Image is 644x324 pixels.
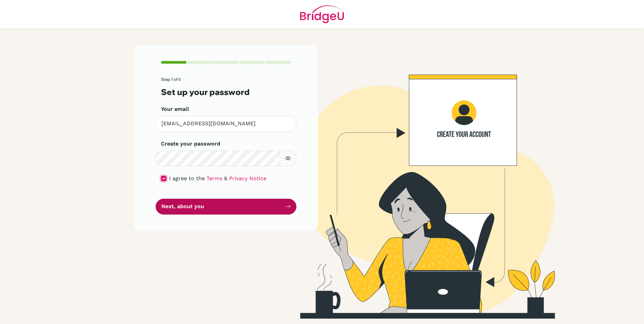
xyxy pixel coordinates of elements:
label: Create your password [161,140,220,148]
a: Terms [206,175,222,182]
span: & [224,175,227,182]
span: Step 1 of 5 [161,77,181,82]
img: Create your account [226,45,610,319]
input: Insert your email* [156,116,296,132]
a: Privacy Notice [229,175,266,182]
label: Your email [161,105,189,113]
span: I agree to the [169,175,205,182]
h3: Set up your password [161,87,291,97]
button: Next, about you [156,199,296,215]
